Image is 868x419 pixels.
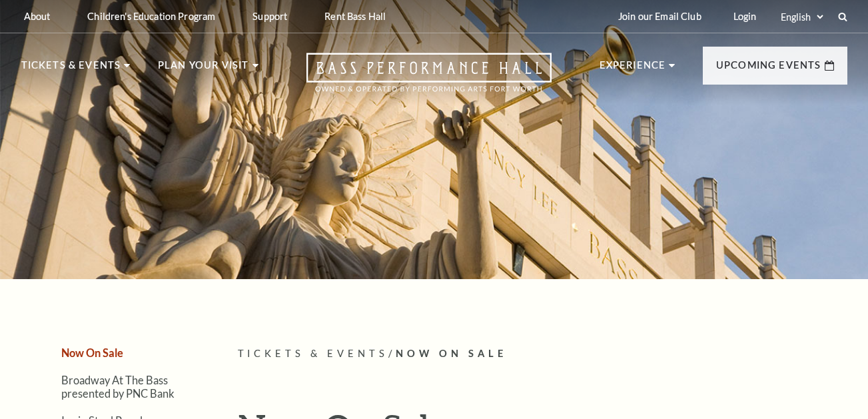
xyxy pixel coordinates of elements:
span: Tickets & Events [238,348,389,359]
p: Tickets & Events [21,57,121,81]
p: / [238,346,847,362]
select: Select: [778,11,825,23]
p: Experience [600,57,666,81]
p: Rent Bass Hall [324,11,386,22]
span: Now On Sale [396,348,507,359]
p: Plan Your Visit [158,57,249,81]
p: About [24,11,51,22]
p: Upcoming Events [716,57,821,81]
a: Broadway At The Bass presented by PNC Bank [61,374,175,399]
a: Now On Sale [61,346,123,359]
p: Support [252,11,287,22]
p: Children's Education Program [87,11,215,22]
